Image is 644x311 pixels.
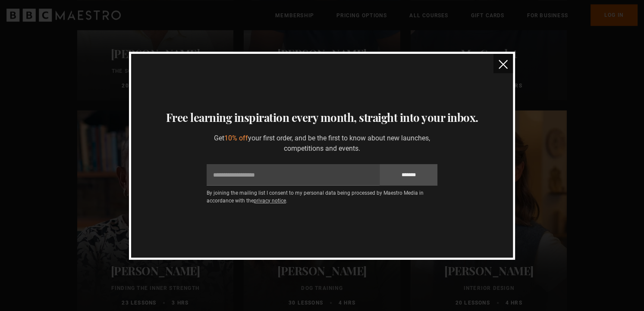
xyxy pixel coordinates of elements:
button: close [493,54,513,73]
h3: Free learning inspiration every month, straight into your inbox. [141,109,503,126]
span: 10% off [224,134,248,142]
p: By joining the mailing list I consent to my personal data being processed by Maestro Media in acc... [207,189,437,205]
p: Get your first order, and be the first to know about new launches, competitions and events. [207,133,437,154]
a: privacy notice [254,198,286,204]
